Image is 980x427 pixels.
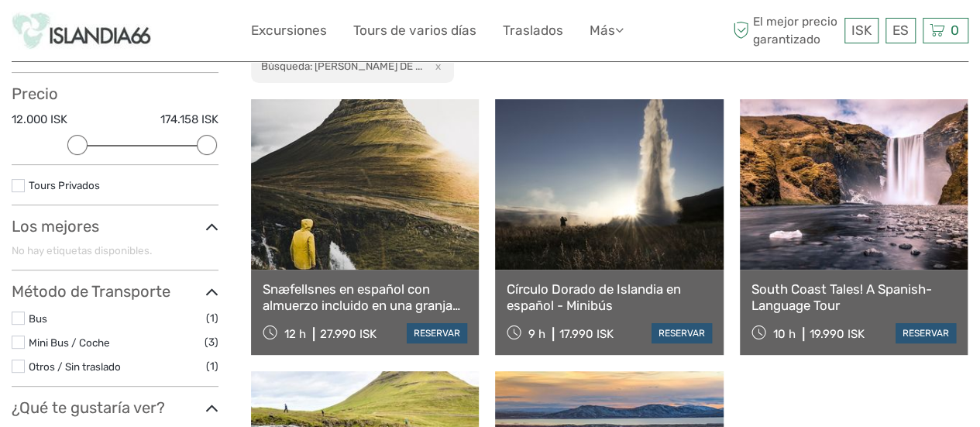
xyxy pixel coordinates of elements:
div: 27.990 ISK [320,327,377,341]
button: Open LiveChat chat widget [178,24,197,43]
h3: Método de Transporte [12,282,218,301]
img: Islandia66 [12,12,151,50]
div: ES [885,18,916,43]
span: 0 [948,22,961,38]
label: 174.158 ISK [160,112,218,128]
span: ISK [851,22,872,38]
span: El mejor precio garantizado [729,13,841,47]
h3: Los mejores [12,217,218,236]
a: reservar [407,323,467,343]
a: Excursiones [251,19,327,42]
span: 10 h [773,327,796,341]
a: Tours de varios días [353,19,476,42]
a: Más [590,19,624,42]
p: We're away right now. Please check back later! [22,27,175,40]
a: Mini Bus / Coche [29,336,110,349]
div: 17.990 ISK [559,327,614,341]
a: Otros / Sin traslado [29,360,121,373]
a: reservar [652,323,712,343]
span: 9 h [528,327,545,341]
label: 12.000 ISK [12,112,67,128]
h2: Búsqueda: [PERSON_NAME] DE ... [261,60,422,72]
span: (3) [205,333,218,351]
a: reservar [896,323,956,343]
div: 19.990 ISK [810,327,865,341]
span: 12 h [284,327,306,341]
a: Círculo Dorado de Islandia en español - Minibús [507,281,711,313]
span: No hay etiquetas disponibles. [12,244,152,257]
a: Bus [29,312,47,325]
a: Tours Privados [29,179,100,191]
span: (1) [206,357,218,375]
a: South Coast Tales! A Spanish-Language Tour [751,281,956,313]
button: x [425,58,445,74]
h3: Precio [12,84,218,103]
a: Traslados [503,19,563,42]
h3: ¿Qué te gustaría ver? [12,398,218,417]
a: Snæfellsnes en español con almuerzo incluido en una granja en minibus [263,281,467,313]
span: (1) [206,309,218,327]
